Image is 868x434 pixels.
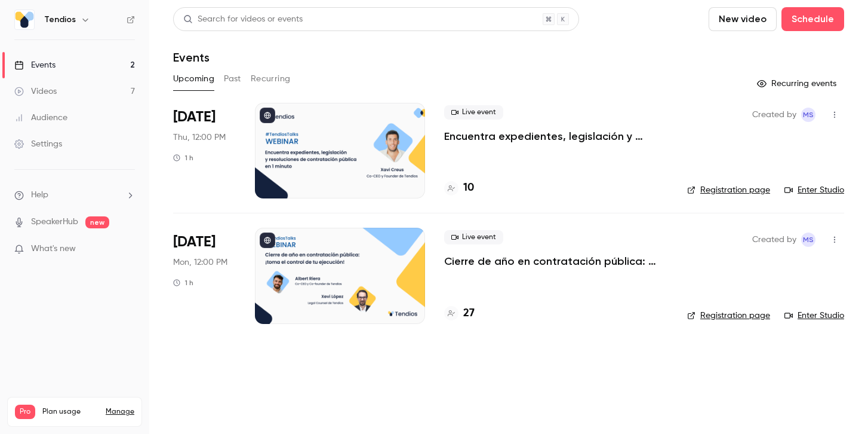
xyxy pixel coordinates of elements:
[801,108,815,122] span: Maria Serra
[15,10,34,29] img: Tendios
[251,69,291,88] button: Recurring
[687,184,770,196] a: Registration page
[14,189,135,201] li: help-dropdown-opener
[784,184,844,196] a: Enter Studio
[121,244,135,255] iframe: Noticeable Trigger
[444,180,474,196] a: 10
[784,310,844,322] a: Enter Studio
[463,180,474,196] h4: 10
[106,407,134,417] a: Manage
[444,230,503,244] span: Live event
[444,129,668,143] a: Encuentra expedientes, legislación y resoluciones de contratación pública en 1 minuto
[444,254,668,268] a: Cierre de año en contratación pública: ¡toma el control de tu ejecución!
[31,243,76,255] span: What's new
[14,112,67,124] div: Audience
[42,407,99,417] span: Plan usage
[463,305,475,322] h4: 27
[173,228,236,323] div: Oct 20 Mon, 12:00 PM (Europe/Madrid)
[173,50,210,65] h1: Events
[224,69,241,88] button: Past
[803,233,814,247] span: MS
[687,310,770,322] a: Registration page
[44,14,76,26] h6: Tendios
[752,108,796,122] span: Created by
[85,216,109,228] span: new
[31,216,78,228] a: SpeakerHub
[173,132,226,143] span: Thu, 12:00 PM
[444,305,475,322] a: 27
[31,189,48,201] span: Help
[14,138,62,150] div: Settings
[803,108,814,122] span: MS
[173,153,193,163] div: 1 h
[173,103,236,198] div: Sep 25 Thu, 12:00 PM (Europe/Madrid)
[173,256,227,268] span: Mon, 12:00 PM
[781,7,844,31] button: Schedule
[14,59,56,71] div: Events
[752,74,844,93] button: Recurring events
[14,85,57,97] div: Videos
[444,105,503,120] span: Live event
[183,13,303,26] div: Search for videos or events
[15,405,35,419] span: Pro
[709,7,777,31] button: New video
[752,233,796,247] span: Created by
[173,233,216,252] span: [DATE]
[173,69,214,88] button: Upcoming
[801,233,815,247] span: Maria Serra
[173,108,216,127] span: [DATE]
[173,278,193,288] div: 1 h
